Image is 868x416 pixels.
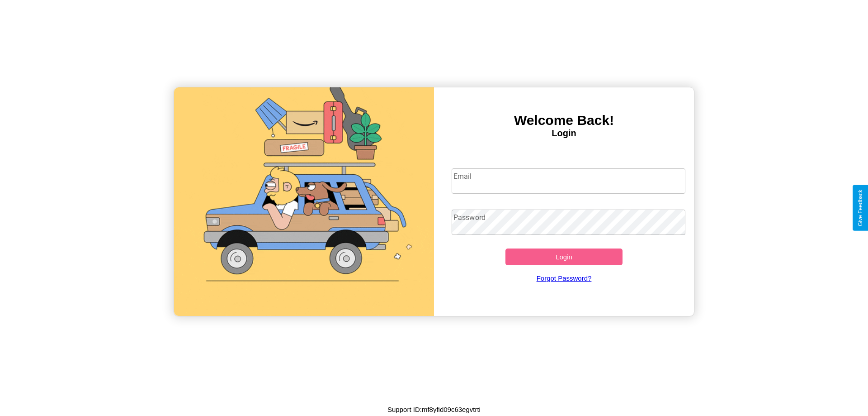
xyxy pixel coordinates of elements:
[174,87,434,316] img: gif
[447,265,681,291] a: Forgot Password?
[434,128,694,139] h4: Login
[434,113,694,128] h3: Welcome Back!
[857,190,863,226] div: Give Feedback
[387,403,481,416] p: Support ID: mf8yfid09c63egvtrti
[505,249,623,265] button: Login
